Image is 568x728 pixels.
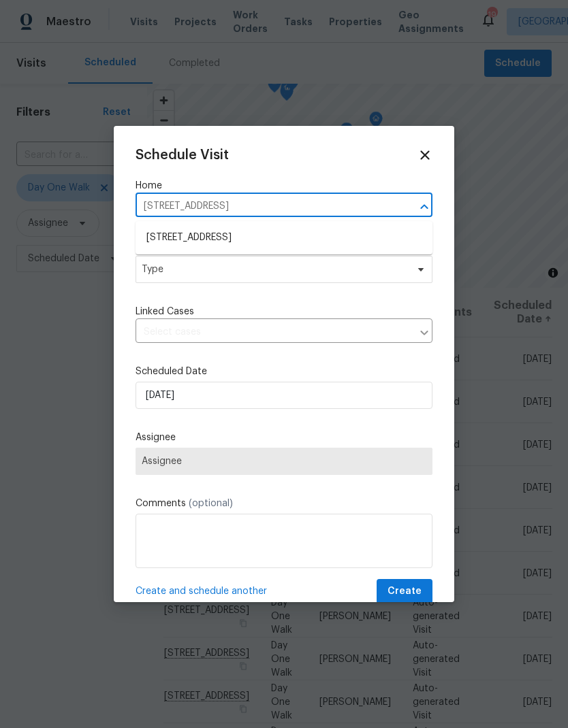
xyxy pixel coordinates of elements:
span: (optional) [189,499,233,508]
span: Schedule Visit [136,148,229,162]
span: Create [388,583,422,600]
label: Scheduled Date [136,365,432,378]
span: Linked Cases [136,305,194,318]
span: Assignee [142,456,426,467]
button: Create [377,579,432,604]
label: Assignee [136,431,432,444]
span: Close [417,148,432,163]
input: Select cases [136,322,412,343]
label: Home [136,179,432,193]
input: M/D/YYYY [136,382,432,409]
button: Close [415,197,434,216]
label: Comments [136,497,432,510]
span: Create and schedule another [136,584,267,598]
input: Enter in an address [136,196,394,217]
span: Type [142,263,407,276]
li: [STREET_ADDRESS] [136,227,432,249]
